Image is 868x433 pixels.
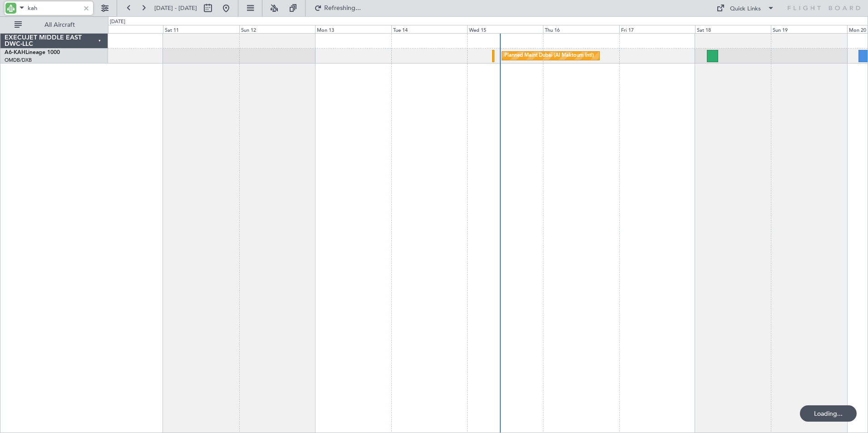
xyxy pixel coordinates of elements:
span: All Aircraft [24,22,96,28]
a: OMDB/DXB [5,57,32,64]
div: Quick Links [730,5,761,14]
div: Sun 19 [771,25,847,33]
span: [DATE] - [DATE] [154,4,197,12]
div: [DATE] [110,18,125,26]
div: Sun 12 [239,25,315,33]
div: Tue 14 [391,25,467,33]
div: Planned Maint Dubai (Al Maktoum Intl) [504,49,594,63]
div: Sat 18 [695,25,771,33]
div: Loading... [800,405,857,422]
div: Wed 15 [467,25,543,33]
div: Fri 17 [619,25,695,33]
span: Refreshing... [324,5,362,11]
button: All Aircraft [10,18,99,32]
button: Quick Links [712,1,779,15]
div: Fri 10 [87,25,163,33]
div: Thu 16 [543,25,619,33]
input: A/C (Reg. or Type) [28,1,80,15]
button: Refreshing... [310,1,365,15]
div: Mon 13 [315,25,391,33]
a: A6-KAHLineage 1000 [5,50,60,55]
div: Sat 11 [163,25,239,33]
span: A6-KAH [5,50,25,55]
